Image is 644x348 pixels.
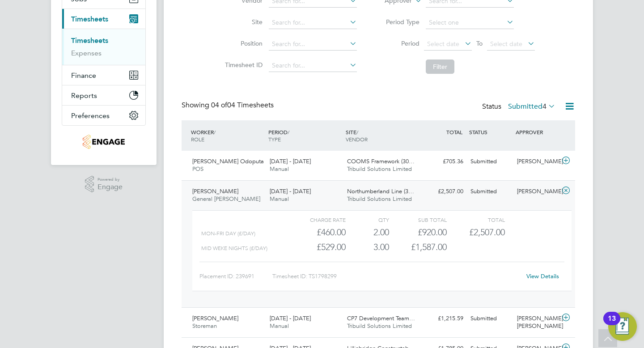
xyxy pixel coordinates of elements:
[268,136,281,143] span: TYPE
[62,65,145,85] button: Finance
[420,311,467,326] div: £1,215.59
[182,101,275,110] div: Showing
[192,195,260,203] span: General [PERSON_NAME]
[347,157,415,165] span: COOMS Framework (30…
[270,187,311,195] span: [DATE] - [DATE]
[97,176,123,183] span: Powered by
[469,227,505,238] span: £2,507.00
[192,157,264,165] span: [PERSON_NAME] Odoputa
[467,184,513,199] div: Submitted
[389,225,447,240] div: £920.00
[513,124,560,140] div: APPROVER
[269,59,357,72] input: Search for...
[71,15,108,23] span: Timesheets
[62,29,145,65] div: Timesheets
[272,269,521,284] div: Timesheet ID: TS1798299
[346,136,368,143] span: VENDOR
[389,214,447,225] div: Sub Total
[427,40,459,48] span: Select date
[83,135,124,149] img: tribuildsolutions-logo-retina.png
[347,314,415,322] span: CP7 Development Team…
[270,195,289,203] span: Manual
[526,272,559,280] a: View Details
[222,39,263,47] label: Position
[270,314,311,322] span: [DATE] - [DATE]
[222,18,263,26] label: Site
[608,318,616,330] div: 13
[420,184,467,199] div: £2,507.00
[346,214,389,225] div: QTY
[513,311,560,334] div: [PERSON_NAME] [PERSON_NAME]
[490,40,522,48] span: Select date
[513,184,560,199] div: [PERSON_NAME]
[62,106,145,125] button: Preferences
[288,240,346,255] div: £529.00
[199,269,272,284] div: Placement ID: 239691
[288,225,346,240] div: £460.00
[201,245,267,251] span: Mid Weke Nights (£/day)
[467,311,513,326] div: Submitted
[269,38,357,51] input: Search for...
[191,136,204,143] span: ROLE
[447,214,504,225] div: Total
[214,128,216,136] span: /
[346,240,389,255] div: 3.00
[608,312,637,341] button: Open Resource Center, 13 new notifications
[343,124,421,147] div: SITE
[467,124,513,140] div: STATUS
[482,101,557,113] div: Status
[62,135,146,149] a: Go to home page
[426,59,454,74] button: Filter
[192,322,217,330] span: Storeman
[346,225,389,240] div: 2.00
[270,322,289,330] span: Manual
[71,111,110,120] span: Preferences
[266,124,343,147] div: PERIOD
[192,165,203,173] span: POS
[85,176,123,193] a: Powered byEngage
[379,18,419,26] label: Period Type
[379,39,419,47] label: Period
[347,165,412,173] span: Tribuild Solutions Limited
[288,214,346,225] div: Charge rate
[270,165,289,173] span: Manual
[201,230,255,237] span: Mon-Fri Day (£/day)
[446,128,462,136] span: TOTAL
[269,17,357,29] input: Search for...
[347,195,412,203] span: Tribuild Solutions Limited
[71,71,96,80] span: Finance
[389,240,447,255] div: £1,587.00
[474,38,485,49] span: To
[71,49,102,57] a: Expenses
[356,128,358,136] span: /
[513,154,560,169] div: [PERSON_NAME]
[347,187,414,195] span: Northumberland Line (3…
[542,102,547,111] span: 4
[71,36,108,45] a: Timesheets
[426,17,514,29] input: Select one
[62,9,145,29] button: Timesheets
[222,61,263,69] label: Timesheet ID
[211,101,227,110] span: 04 of
[192,187,238,195] span: [PERSON_NAME]
[189,124,266,147] div: WORKER
[97,183,123,191] span: Engage
[270,157,311,165] span: [DATE] - [DATE]
[288,128,289,136] span: /
[508,102,555,111] label: Submitted
[420,154,467,169] div: £705.36
[62,85,145,105] button: Reports
[211,101,274,110] span: 04 Timesheets
[71,91,97,100] span: Reports
[467,154,513,169] div: Submitted
[192,314,238,322] span: [PERSON_NAME]
[347,322,412,330] span: Tribuild Solutions Limited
